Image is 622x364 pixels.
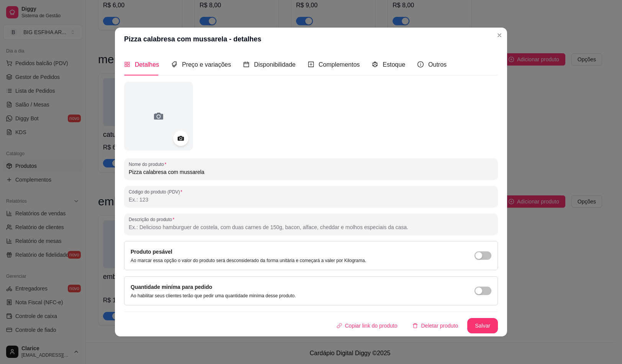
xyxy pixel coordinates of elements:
button: deleteDeletar produto [406,318,464,333]
input: Código do produto (PDV) [129,196,493,203]
span: Disponibilidade [254,61,296,68]
label: Descrição do produto [129,216,177,223]
span: Estoque [383,61,405,68]
header: Pizza calabresa com mussarela - detalhes [115,28,507,51]
input: Descrição do produto [129,223,493,231]
span: Outros [428,61,447,68]
label: Quantidade miníma para pedido [131,284,212,290]
label: Nome do produto [129,161,169,167]
label: Produto pesável [131,249,172,255]
span: plus-square [308,61,314,67]
span: Preço e variações [182,61,231,68]
p: Ao marcar essa opção o valor do produto será desconsiderado da forma unitária e começará a valer ... [131,257,366,264]
button: Salvar [467,318,498,333]
span: code-sandbox [372,61,378,67]
button: Copiar link do produto [331,318,404,333]
span: tags [171,61,177,67]
p: Ao habilitar seus clientes terão que pedir uma quantidade miníma desse produto. [131,293,296,299]
button: Close [493,29,506,41]
input: Nome do produto [129,168,493,176]
label: Código do produto (PDV) [129,189,185,195]
span: calendar [243,61,249,67]
span: delete [412,323,418,328]
span: Complementos [319,61,360,68]
span: appstore [124,61,130,67]
span: info-circle [417,61,424,67]
span: Detalhes [135,61,159,68]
